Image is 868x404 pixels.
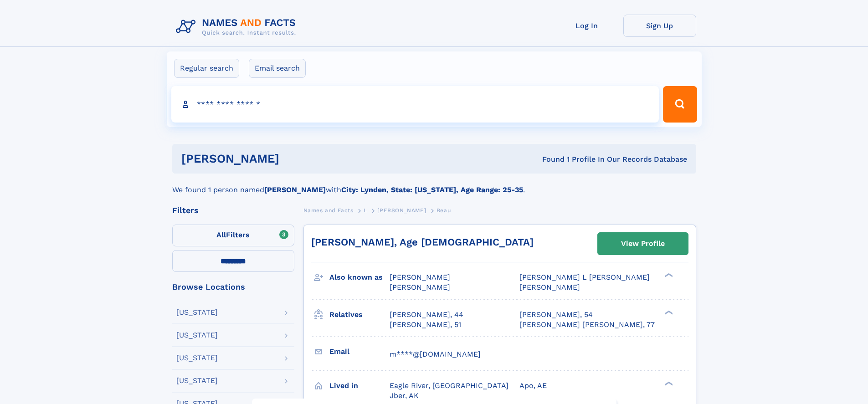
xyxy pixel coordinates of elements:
b: [PERSON_NAME] [264,185,326,194]
a: Sign Up [623,15,696,37]
span: [PERSON_NAME] [390,283,450,291]
span: Beau [437,207,451,214]
a: [PERSON_NAME] [377,205,426,216]
a: [PERSON_NAME], 44 [390,310,463,320]
label: Filters [172,225,294,246]
h3: Lived in [329,378,390,394]
a: L [364,205,367,216]
span: All [216,230,226,239]
h3: Also known as [329,270,390,285]
span: Apo, AE [519,381,547,390]
a: [PERSON_NAME], Age [DEMOGRAPHIC_DATA] [311,236,534,248]
div: [US_STATE] [176,309,218,316]
a: [PERSON_NAME] [PERSON_NAME], 77 [519,320,655,330]
input: search input [171,86,659,123]
a: Log In [550,15,623,37]
div: Filters [172,206,294,215]
h3: Email [329,344,390,359]
span: Eagle River, [GEOGRAPHIC_DATA] [390,381,508,390]
span: Jber, AK [390,391,419,400]
a: [PERSON_NAME], 51 [390,320,461,330]
a: [PERSON_NAME], 54 [519,310,593,320]
span: [PERSON_NAME] L [PERSON_NAME] [519,273,650,281]
div: Browse Locations [172,283,294,291]
a: View Profile [598,233,688,255]
div: View Profile [621,233,665,254]
label: Regular search [174,59,239,78]
b: City: Lynden, State: [US_STATE], Age Range: 25-35 [341,185,523,194]
span: L [364,207,367,214]
div: [US_STATE] [176,354,218,362]
span: [PERSON_NAME] [519,283,580,291]
div: We found 1 person named with . [172,174,696,195]
div: ❯ [663,380,673,386]
span: [PERSON_NAME] [377,207,426,214]
h1: [PERSON_NAME] [181,153,411,164]
a: Names and Facts [303,205,354,216]
button: Search Button [663,86,697,123]
div: ❯ [663,272,673,278]
h3: Relatives [329,307,390,322]
div: Found 1 Profile In Our Records Database [411,154,687,164]
div: [US_STATE] [176,377,218,384]
span: [PERSON_NAME] [390,273,450,281]
label: Email search [249,59,306,78]
img: Logo Names and Facts [172,15,303,39]
div: [US_STATE] [176,332,218,339]
div: ❯ [663,309,673,315]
